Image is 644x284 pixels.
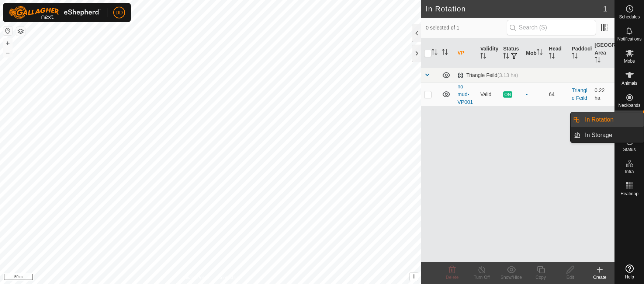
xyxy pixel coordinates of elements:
a: In Storage [581,128,644,143]
span: ON [503,91,512,98]
input: Search (S) [507,20,596,35]
span: 0 selected of 1 [426,24,506,32]
span: In Rotation [585,115,613,124]
li: In Rotation [571,112,644,127]
h2: In Rotation [426,4,603,13]
th: Head [546,38,569,68]
span: Heatmap [620,192,638,196]
div: Triangle Feild [457,72,518,78]
button: Map Layers [16,27,25,36]
button: Reset Map [3,27,12,35]
p-sorticon: Activate to sort [595,58,600,64]
span: Notifications [617,37,641,41]
div: Create [585,274,614,281]
div: Edit [555,274,585,281]
a: Contact Us [218,274,240,281]
p-sorticon: Activate to sort [537,50,543,56]
a: Privacy Policy [181,274,209,281]
span: i [413,273,415,280]
span: Animals [622,81,637,85]
th: Paddock [569,38,592,68]
div: - [526,91,543,98]
span: (3.13 ha) [498,72,518,78]
th: VP [454,38,477,68]
p-sorticon: Activate to sort [503,54,509,60]
th: Mob [523,38,546,68]
a: no mud-VP001 [457,84,473,105]
button: i [410,273,418,281]
div: Turn Off [467,274,496,281]
td: 0.22 ha [592,83,614,106]
a: Triangle Feild [572,87,587,101]
span: DD [115,9,123,17]
li: In Storage [571,128,644,143]
span: In Storage [585,131,612,140]
span: Mobs [624,59,635,63]
p-sorticon: Activate to sort [549,54,555,60]
div: Show/Hide [496,274,526,281]
span: Neckbands [618,103,640,108]
span: 1 [603,3,607,14]
div: Copy [526,274,555,281]
a: Help [615,262,644,282]
span: Delete [446,275,459,280]
span: Help [625,275,634,279]
p-sorticon: Activate to sort [442,50,448,56]
th: [GEOGRAPHIC_DATA] Area [592,38,614,68]
span: Schedules [619,15,640,19]
img: Gallagher Logo [9,6,101,19]
p-sorticon: Activate to sort [480,54,486,60]
span: Status [623,147,636,152]
button: + [3,39,12,48]
td: 64 [546,83,569,106]
p-sorticon: Activate to sort [572,54,578,60]
button: – [3,48,12,57]
span: Infra [625,169,634,174]
a: In Rotation [581,112,644,127]
p-sorticon: Activate to sort [432,50,437,56]
th: Validity [477,38,500,68]
th: Status [500,38,523,68]
td: Valid [477,83,500,106]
